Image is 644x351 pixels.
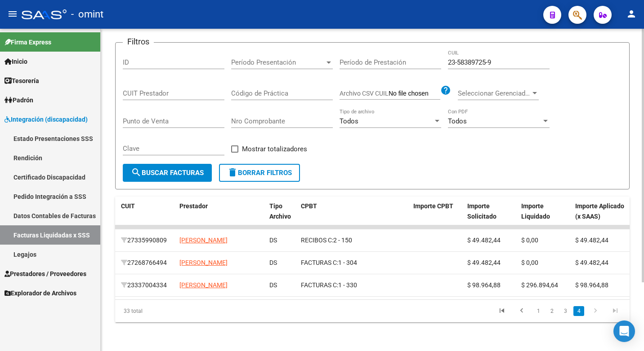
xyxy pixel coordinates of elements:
[587,306,604,316] a: go to next page
[121,280,172,290] div: 23337004334
[301,235,406,246] div: 2 - 150
[410,197,464,236] datatable-header-cell: Importe CPBT
[266,197,297,236] datatable-header-cell: Tipo Archivo
[123,164,212,182] button: Buscar Facturas
[413,202,453,210] span: Importe CPBT
[532,303,545,319] li: page 1
[301,280,406,290] div: 1 - 330
[242,144,307,154] span: Mostrar totalizadores
[575,281,608,289] span: $ 98.964,88
[4,76,39,86] span: Tesorería
[269,202,291,220] span: Tipo Archivo
[219,164,300,182] button: Borrar Filtros
[269,259,277,266] span: DS
[448,117,467,125] span: Todos
[227,169,292,177] span: Borrar Filtros
[301,237,333,244] span: RECIBOS C:
[4,37,51,47] span: Firma Express
[7,9,18,19] mat-icon: menu
[559,303,572,319] li: page 3
[231,58,325,66] span: Período Presentación
[131,167,142,178] mat-icon: search
[440,85,451,96] mat-icon: help
[467,202,496,220] span: Importe Solicitado
[521,237,538,244] span: $ 0,00
[179,237,228,244] span: [PERSON_NAME]
[297,197,410,236] datatable-header-cell: CPBT
[227,167,238,178] mat-icon: delete
[4,269,86,279] span: Prestadores / Proveedores
[4,57,27,66] span: Inicio
[179,202,208,210] span: Prestador
[575,259,608,266] span: $ 49.482,44
[389,90,440,98] input: Archivo CSV CUIL
[121,202,135,210] span: CUIT
[613,320,635,342] div: Open Intercom Messenger
[546,306,557,316] a: 2
[545,303,559,319] li: page 2
[269,237,277,244] span: DS
[575,237,608,244] span: $ 49.482,44
[560,306,571,316] a: 3
[71,4,103,24] span: - omint
[573,306,584,316] a: 4
[4,114,88,124] span: Integración (discapacidad)
[575,202,624,220] span: Importe Aplicado (x SAAS)
[301,258,406,268] div: 1 - 304
[533,306,544,316] a: 1
[131,169,204,177] span: Buscar Facturas
[464,197,518,236] datatable-header-cell: Importe Solicitado
[4,288,76,298] span: Explorador de Archivos
[4,95,33,105] span: Padrón
[467,259,501,266] span: $ 49.482,44
[572,197,630,236] datatable-header-cell: Importe Aplicado (x SAAS)
[467,281,501,289] span: $ 98.964,88
[626,9,637,19] mat-icon: person
[467,237,501,244] span: $ 49.482,44
[179,281,228,289] span: [PERSON_NAME]
[513,306,530,316] a: go to previous page
[340,117,358,125] span: Todos
[301,202,317,210] span: CPBT
[176,197,266,236] datatable-header-cell: Prestador
[607,306,624,316] a: go to last page
[301,281,338,289] span: FACTURAS C:
[518,197,572,236] datatable-header-cell: Importe Liquidado
[117,197,176,236] datatable-header-cell: CUIT
[521,259,538,266] span: $ 0,00
[123,35,154,48] h3: Filtros
[572,303,586,319] li: page 4
[521,281,558,289] span: $ 296.894,64
[493,306,510,316] a: go to first page
[458,89,531,97] span: Seleccionar Gerenciador
[115,300,216,322] div: 33 total
[340,90,389,97] span: Archivo CSV CUIL
[301,259,338,266] span: FACTURAS C:
[121,235,172,246] div: 27335990809
[121,258,172,268] div: 27268766494
[269,281,277,289] span: DS
[179,259,228,266] span: [PERSON_NAME]
[521,202,550,220] span: Importe Liquidado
